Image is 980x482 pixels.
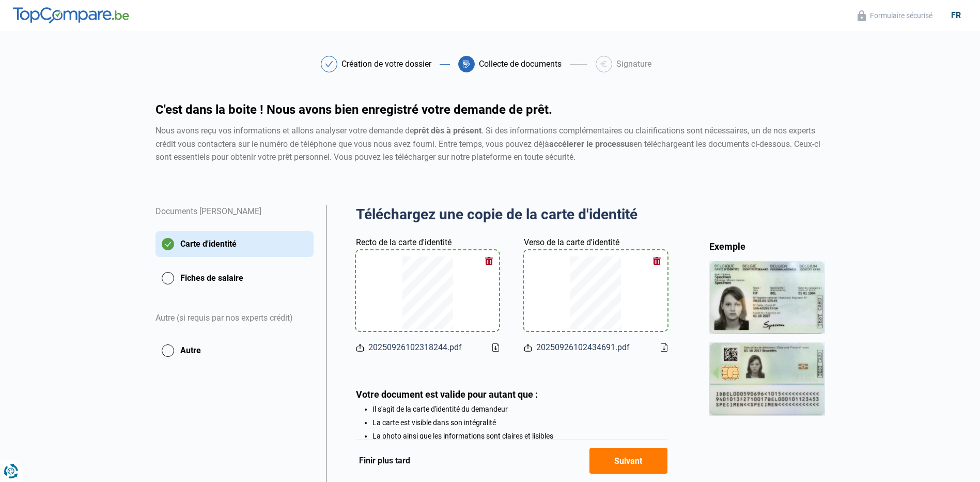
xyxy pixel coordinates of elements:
[492,343,499,352] a: Download
[372,418,667,427] li: La carte est visible dans son intégralité
[155,103,825,116] h1: C'est dans la boite ! Nous avons bien enregistré votre demande de prêt.
[536,341,630,354] span: 20250926102434691.pdf
[368,341,462,354] span: 20250926102318244.pdf
[155,299,314,338] div: Autre (si requis par nos experts crédit)
[356,389,667,400] div: Votre document est valide pour autant que :
[372,432,667,440] li: La photo ainsi que les informations sont claires et lisibles
[945,10,967,20] div: fr
[341,60,431,68] div: Création de votre dossier
[372,405,667,413] li: Il s'agit de la carte d'identité du demandeur
[356,454,413,468] button: Finir plus tard
[616,60,651,68] div: Signature
[356,205,667,224] h2: Téléchargez une copie de la carte d'identité
[479,60,562,68] div: Collecte de documents
[661,343,667,352] a: Download
[709,261,825,415] img: idCard
[356,236,452,249] label: Recto de la carte d'identité
[589,448,667,474] button: Suivant
[414,126,481,135] strong: prêt dès à présent
[709,240,825,252] div: Exemple
[155,265,314,291] button: Fiches de salaire
[524,236,619,249] label: Verso de la carte d'identité
[549,139,633,149] strong: accélerer le processus
[155,205,314,231] div: Documents [PERSON_NAME]
[854,10,936,22] button: Formulaire sécurisé
[155,231,314,257] button: Carte d'identité
[13,7,129,24] img: TopCompare.be
[155,338,314,364] button: Autre
[155,124,825,164] div: Nous avons reçu vos informations et allons analyser votre demande de . Si des informations complé...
